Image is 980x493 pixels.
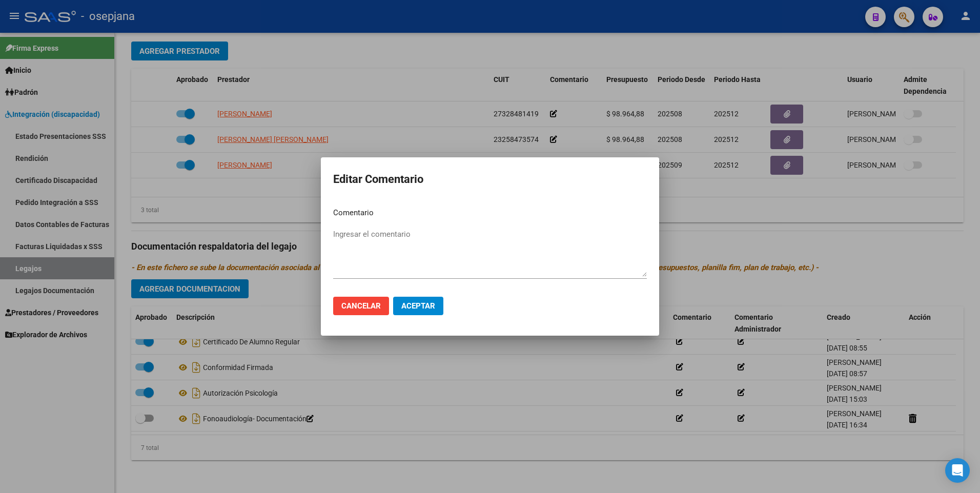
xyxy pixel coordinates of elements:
button: Aceptar [393,297,443,315]
span: Cancelar [341,301,381,311]
button: Cancelar [333,297,389,315]
span: Aceptar [401,301,435,311]
p: Comentario [333,207,647,219]
div: Open Intercom Messenger [945,458,970,483]
h2: Editar Comentario [333,170,647,189]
